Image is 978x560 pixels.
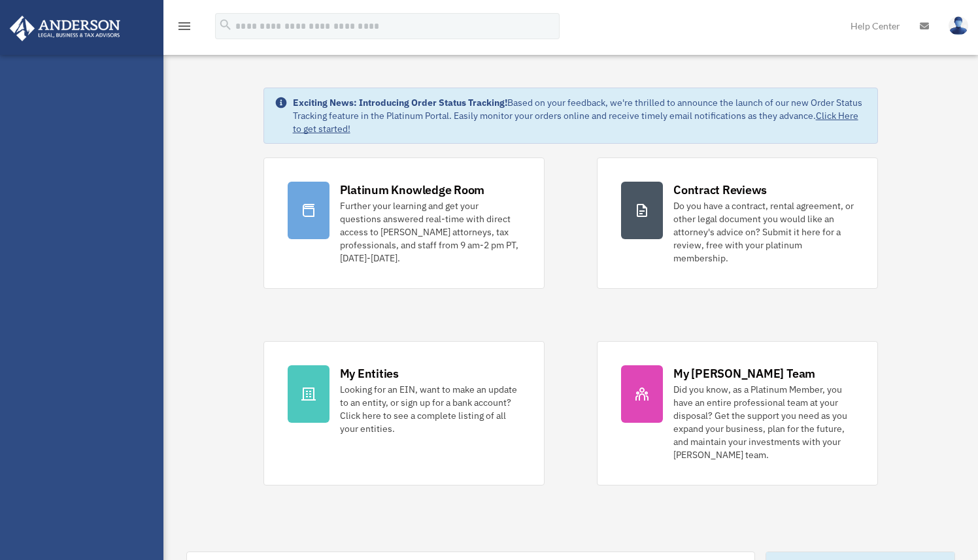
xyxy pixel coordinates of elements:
[340,383,520,435] div: Looking for an EIN, want to make an update to an entity, or sign up for a bank account? Click her...
[340,199,520,265] div: Further your learning and get your questions answered real-time with direct access to [PERSON_NAM...
[293,97,507,108] strong: Exciting News: Introducing Order Status Tracking!
[673,365,815,382] div: My [PERSON_NAME] Team
[673,383,854,461] div: Did you know, as a Platinum Member, you have an entire professional team at your disposal? Get th...
[673,182,767,198] div: Contract Reviews
[597,157,878,289] a: Contract Reviews Do you have a contract, rental agreement, or other legal document you would like...
[218,18,233,32] i: search
[177,23,192,34] a: menu
[6,16,124,41] img: Anderson Advisors Platinum Portal
[949,16,968,35] img: User Pic
[263,157,545,289] a: Platinum Knowledge Room Further your learning and get your questions answered real-time with dire...
[597,341,878,486] a: My [PERSON_NAME] Team Did you know, as a Platinum Member, you have an entire professional team at...
[293,96,868,135] div: Based on your feedback, we're thrilled to announce the launch of our new Order Status Tracking fe...
[263,341,545,486] a: My Entities Looking for an EIN, want to make an update to an entity, or sign up for a bank accoun...
[673,199,854,265] div: Do you have a contract, rental agreement, or other legal document you would like an attorney's ad...
[340,182,485,198] div: Platinum Knowledge Room
[340,365,399,382] div: My Entities
[293,110,858,135] a: Click Here to get started!
[177,18,192,34] i: menu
